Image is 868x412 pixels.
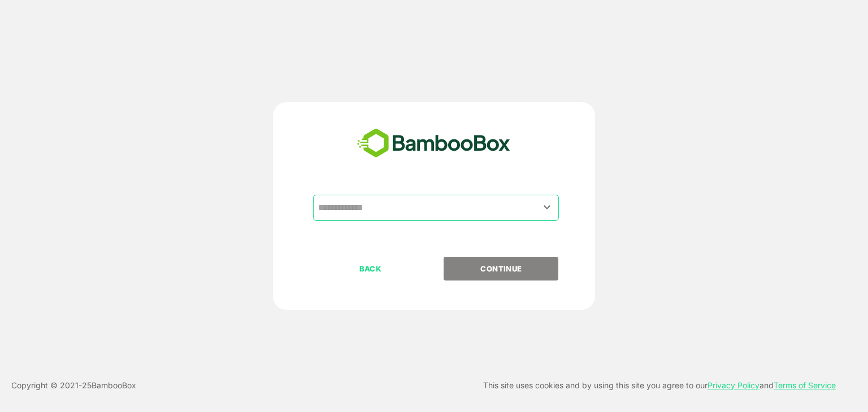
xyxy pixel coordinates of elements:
a: Terms of Service [774,380,836,390]
button: CONTINUE [444,257,558,280]
a: Privacy Policy [708,380,759,390]
p: This site uses cookies and by using this site you agree to our and [483,379,836,392]
p: CONTINUE [445,262,558,275]
p: Copyright © 2021- 25 BambooBox [11,379,136,392]
button: BACK [313,257,428,280]
p: BACK [314,262,427,275]
img: bamboobox [351,125,517,162]
button: Open [540,200,555,215]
